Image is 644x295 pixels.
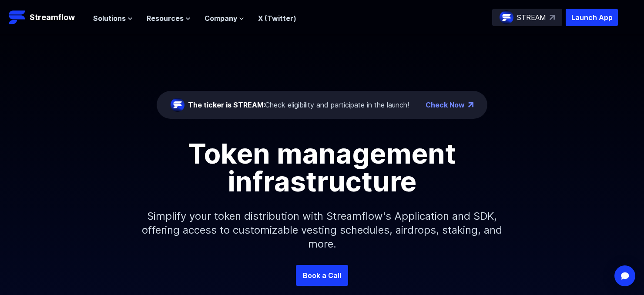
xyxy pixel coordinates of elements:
img: Streamflow Logo [9,9,26,26]
a: X (Twitter) [258,14,296,23]
a: Book a Call [296,265,348,286]
p: STREAM [517,12,546,23]
p: Simplify your token distribution with Streamflow's Application and SDK, offering access to custom... [135,195,509,265]
img: top-right-arrow.png [468,102,473,107]
p: Streamflow [30,11,75,23]
button: Solutions [93,13,133,23]
h1: Token management infrastructure [126,140,518,195]
img: top-right-arrow.svg [550,15,555,20]
div: Check eligibility and participate in the launch! [188,100,409,110]
button: Company [205,13,244,23]
button: Resources [147,13,191,23]
a: STREAM [492,9,562,26]
img: streamflow-logo-circle.png [171,98,184,112]
a: Check Now [426,100,465,110]
span: Company [205,13,237,23]
span: The ticker is STREAM: [188,101,265,109]
img: streamflow-logo-circle.png [500,10,513,24]
span: Resources [147,13,184,23]
a: Streamflow [9,9,84,26]
button: Launch App [566,9,618,26]
span: Solutions [93,13,126,23]
div: Open Intercom Messenger [614,265,635,286]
